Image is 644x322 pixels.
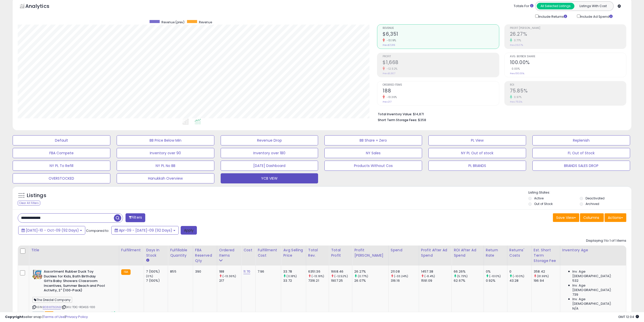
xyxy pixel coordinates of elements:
div: Spend [391,248,417,253]
small: (-33.24%) [394,274,408,278]
div: 33.78 [283,269,306,274]
div: FBA Reserved Qty [195,248,215,263]
b: Total Inventory Value: [378,112,412,116]
div: Est. Short Term Storage Fee [534,248,558,263]
small: Prev: 75.12% [510,100,522,103]
span: Profit [383,55,499,58]
div: 855 [170,269,189,274]
div: Fulfillment Cost [258,248,279,258]
div: 33.72 [283,278,306,283]
button: Listings With Cost [574,3,612,9]
small: Prev: $7,316 [383,44,395,47]
div: 7 (100%) [146,278,168,283]
div: Profit After Ad Spend [421,248,449,258]
button: NY PL No BB [117,161,214,171]
small: (-100%) [489,274,501,278]
h2: 100.00% [510,60,626,66]
a: Privacy Policy [66,314,88,319]
button: [DATE]-10 - Oct-09 (92 Days) [18,226,85,235]
a: 11.70 [243,269,250,274]
label: Out of Stock [534,202,553,206]
small: (0%) [146,274,153,278]
div: Ordered Items [219,248,239,258]
small: (-100%) [513,274,524,278]
div: Returns' Costs [509,248,529,258]
button: Actions [605,213,626,222]
div: Include Ad Spend [573,13,621,19]
small: Prev: $1,907 [383,72,395,75]
div: Fulfillable Quantity [170,248,191,258]
div: 0 [509,269,531,274]
small: (0.77%) [358,274,368,278]
h2: 75.85% [510,88,626,95]
small: Prev: 100.00% [510,72,524,75]
span: 532 [572,278,578,283]
h5: Listings [27,192,46,199]
span: Revenue (prev) [161,20,184,24]
h2: 26.27% [510,31,626,38]
label: Archived [586,202,599,206]
div: 66.26% [454,269,484,274]
span: Inv. Age [DEMOGRAPHIC_DATA]: [572,283,622,292]
button: Save View [553,213,579,222]
button: NY PL To Refill [13,161,110,171]
span: 739 [572,292,578,297]
small: 0.00% [510,67,520,71]
div: 1457.38 [421,269,451,274]
small: -12.52% [385,67,398,71]
div: Inventory Age [562,248,624,253]
button: PL View [428,135,526,145]
span: ROI [510,84,626,86]
div: 26.07% [354,278,388,283]
button: Revenue Drop [221,135,318,145]
span: The Dreidel Company [32,297,72,303]
button: Inventory over 180 [221,148,318,158]
button: Apply [181,226,197,235]
span: Revenue [199,20,212,24]
h5: Analytics [25,3,59,11]
h2: $6,351 [383,31,499,38]
span: Inv. Age [DEMOGRAPHIC_DATA]: [572,269,622,278]
h2: 188 [383,88,499,95]
small: FBA [121,269,131,275]
span: | SKU: TDC-RDASS-100 [61,305,95,309]
div: Fulfillment [121,248,142,253]
div: 0% [486,269,507,274]
small: 0.97% [512,95,522,99]
div: Include Returns [531,13,573,19]
button: FBA Compete [13,148,110,158]
div: 1907.25 [331,278,352,283]
div: Displaying 1 to 1 of 1 items [586,238,626,243]
li: $14,871 [378,111,622,117]
button: BB Price Below Min [117,135,214,145]
span: N/A [572,306,578,311]
div: 1591.09 [421,278,451,283]
small: 0.77% [512,39,521,42]
div: 211.08 [391,269,419,274]
div: 62.67% [454,278,484,283]
span: Profit [PERSON_NAME] [510,27,626,30]
div: 7316.21 [308,278,329,283]
div: Title [31,248,117,253]
button: OVERSTOCKED [13,173,110,183]
button: Filters [126,213,145,222]
div: 26.27% [354,269,388,274]
span: Inv. Age [DEMOGRAPHIC_DATA]: [572,297,622,306]
div: 1668.46 [331,269,352,274]
div: 217 [219,278,241,283]
div: 316.16 [391,278,419,283]
small: -13.36% [385,95,397,99]
div: Avg Selling Price [283,248,304,258]
div: Clear All Filters [18,201,40,205]
span: Columns [583,215,599,220]
button: Products Without Cos [324,161,422,171]
div: Cost [243,248,253,253]
button: BB Share = Zero [324,135,422,145]
div: Total Profit [331,248,350,258]
div: 0.92% [486,278,507,283]
small: (0.18%) [286,274,297,278]
h2: $1,668 [383,60,499,66]
div: 358.42 [534,269,560,274]
div: Days In Stock [146,248,166,258]
b: Short Term Storage Fees: [378,118,417,122]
